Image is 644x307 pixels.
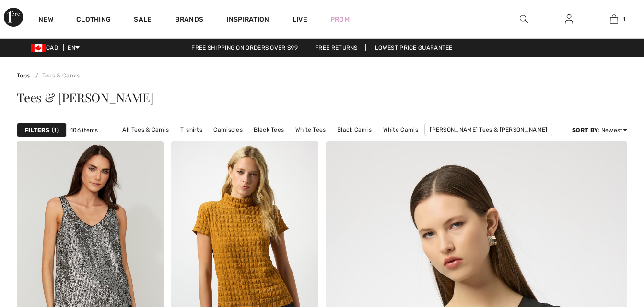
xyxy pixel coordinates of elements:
img: 1ère Avenue [4,8,23,27]
a: Brands [175,15,204,25]
a: [PERSON_NAME] Tees & [PERSON_NAME] [424,123,552,136]
a: Prom [330,14,350,24]
div: : Newest [572,126,627,134]
span: EN [68,44,80,51]
img: Canadian Dollar [31,44,46,52]
a: Black Camis [332,123,376,136]
a: Tees & Camis [32,72,80,79]
a: Tops [17,72,30,79]
a: White Camis [378,123,423,136]
a: All Tees & Camis [117,123,174,136]
a: Free shipping on orders over $99 [184,44,305,51]
a: White Tees [291,123,331,136]
span: 106 items [70,126,98,134]
a: Sale [134,15,152,25]
a: Free Returns [307,44,366,51]
img: My Info [565,13,573,25]
span: 1 [623,15,625,23]
a: Clothing [76,15,111,25]
strong: Filters [25,126,49,134]
img: My Bag [610,13,618,25]
a: Camisoles [209,123,247,136]
span: Inspiration [226,15,269,25]
span: 1 [52,126,59,134]
a: New [38,15,53,25]
a: T-shirts [176,123,207,136]
a: Live [293,14,307,24]
span: Tees & [PERSON_NAME] [17,89,154,106]
span: CAD [31,44,62,51]
a: Sign In [557,13,581,25]
a: Lowest Price Guarantee [367,44,460,51]
a: Black Tees [249,123,289,136]
a: [PERSON_NAME] Tees & [PERSON_NAME] [271,136,398,149]
iframe: Opens a widget where you can chat to one of our agents [583,235,634,259]
strong: Sort By [572,127,598,133]
a: 1 [592,13,636,25]
img: search the website [520,13,528,25]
